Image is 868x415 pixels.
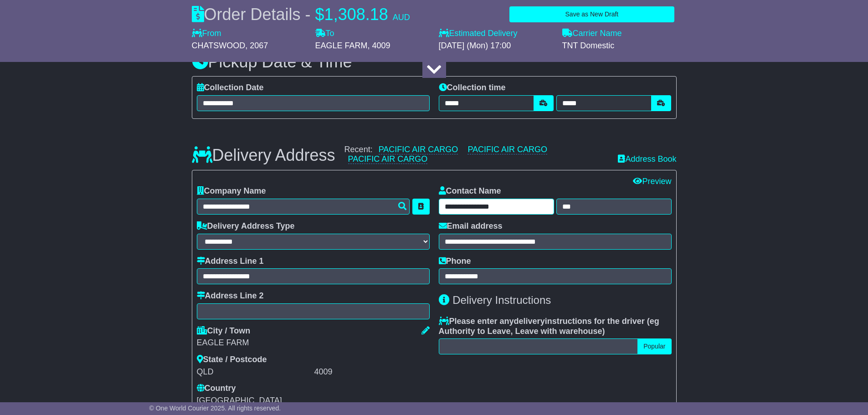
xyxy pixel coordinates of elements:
[149,405,281,412] span: © One World Courier 2025. All rights reserved.
[439,317,672,336] label: Please enter any instructions for the driver ( )
[197,256,264,266] label: Address Line 1
[368,41,390,50] span: , 4009
[379,145,458,154] a: PACIFIC AIR CARGO
[344,145,609,164] div: Recent:
[192,5,410,24] div: Order Details -
[562,41,677,51] div: TNT Domestic
[439,186,501,196] label: Contact Name
[618,154,676,164] a: Address Book
[315,41,368,50] span: EAGLE FARM
[192,29,221,39] label: From
[197,396,282,405] span: [GEOGRAPHIC_DATA]
[197,338,430,348] div: EAGLE FARM
[439,221,503,231] label: Email address
[197,221,295,231] label: Delivery Address Type
[315,29,334,39] label: To
[509,6,674,22] button: Save as New Draft
[197,291,264,301] label: Address Line 2
[197,83,264,93] label: Collection Date
[439,29,553,39] label: Estimated Delivery
[439,41,553,51] div: [DATE] (Mon) 17:00
[562,29,622,39] label: Carrier Name
[348,154,428,164] a: PACIFIC AIR CARGO
[197,355,267,365] label: State / Postcode
[452,294,551,306] span: Delivery Instructions
[315,5,324,24] span: $
[192,146,335,164] h3: Delivery Address
[192,41,246,50] span: CHATSWOOD
[197,367,312,377] div: QLD
[439,83,506,93] label: Collection time
[245,41,268,50] span: , 2067
[637,338,671,354] button: Popular
[467,145,547,154] a: PACIFIC AIR CARGO
[439,256,471,266] label: Phone
[197,384,236,394] label: Country
[514,317,545,326] span: delivery
[314,367,430,377] div: 4009
[197,326,251,336] label: City / Town
[324,5,388,24] span: 1,308.18
[393,13,410,22] span: AUD
[439,317,659,336] span: eg Authority to Leave, Leave with warehouse
[197,186,266,196] label: Company Name
[633,177,671,186] a: Preview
